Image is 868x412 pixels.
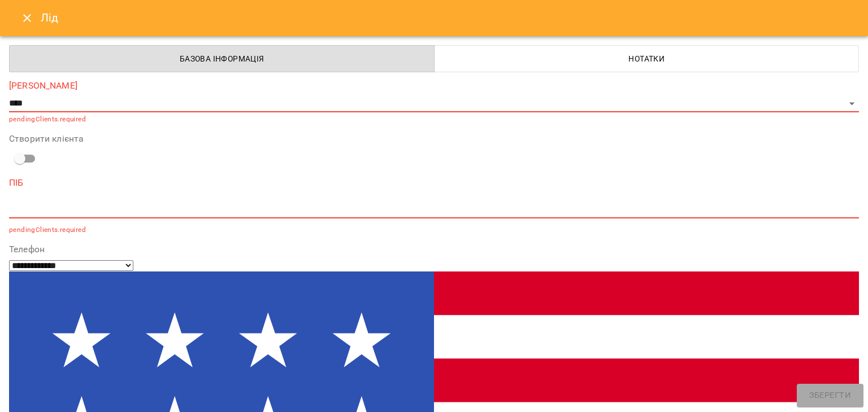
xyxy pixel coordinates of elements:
span: Нотатки [441,52,853,65]
h6: Лід [41,9,854,27]
p: pendingClients.required [9,225,859,236]
span: Базова інформація [16,52,428,65]
button: Close [14,5,41,32]
p: pendingClients.required [9,114,859,125]
button: Базова інформація [9,45,435,72]
label: ПІБ [9,178,859,187]
button: Нотатки [434,45,860,72]
label: Створити клієнта [9,134,859,143]
label: [PERSON_NAME] [9,81,859,90]
select: Phone number country [9,260,133,271]
label: Телефон [9,245,859,254]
